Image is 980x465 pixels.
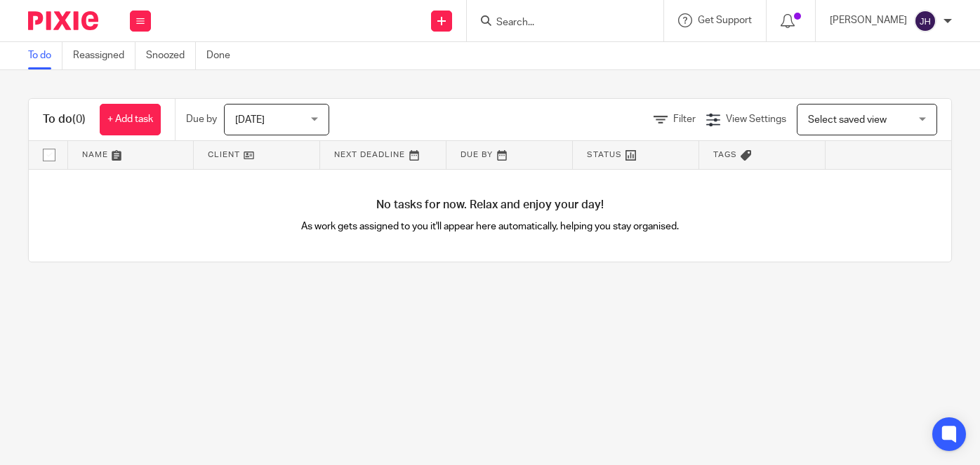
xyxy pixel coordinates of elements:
[673,114,696,124] span: Filter
[698,15,752,25] span: Get Support
[186,112,217,126] p: Due by
[146,42,196,69] a: Snoozed
[260,220,721,234] p: As work gets assigned to you it'll appear here automatically, helping you stay organised.
[28,11,98,30] img: Pixie
[914,10,936,32] img: svg%3E
[29,198,951,213] h4: No tasks for now. Relax and enjoy your day!
[726,114,786,124] span: View Settings
[43,112,86,127] h1: To do
[206,42,241,69] a: Done
[28,42,62,69] a: To do
[73,42,135,69] a: Reassigned
[713,151,737,159] span: Tags
[808,115,887,125] span: Select saved view
[830,13,907,27] p: [PERSON_NAME]
[235,115,265,125] span: [DATE]
[100,104,161,135] a: + Add task
[495,17,621,29] input: Search
[72,114,86,125] span: (0)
